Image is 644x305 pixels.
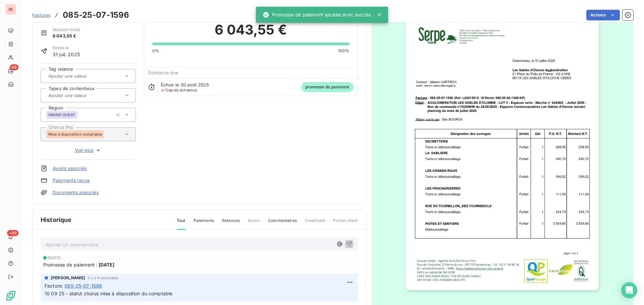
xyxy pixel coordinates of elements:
[32,12,51,18] a: Factures
[53,51,80,58] span: 31 juil. 2025
[99,261,114,268] span: [DATE]
[45,282,63,289] span: Facture :
[161,88,197,92] span: après échéance
[41,215,72,224] span: Historique
[48,132,102,136] span: Mise à disposition comptable
[301,82,354,92] span: promesse de paiement
[53,177,90,184] a: Paiements reçus
[305,218,325,229] span: Creditsafe
[621,282,637,298] div: Open Intercom Messenger
[5,290,16,301] img: Logo LeanPay
[268,218,297,229] span: Commentaires
[64,282,102,289] span: 085-25-07-1596
[10,64,18,70] span: 68
[215,20,287,40] span: 6 043,55 €
[263,9,371,21] div: Promesse de paiement ajoutée avec succès
[43,261,97,268] span: Promesse de paiement :
[333,218,358,229] span: Portail client
[248,218,260,229] span: Avoirs
[53,45,80,51] span: Émise le
[75,147,102,154] span: Voir plus
[45,291,172,296] span: 10 09 25 - statut chorus mise à disposition du comptable
[63,9,129,21] h3: 085-25-07-1596
[53,27,80,33] span: Montant initial
[41,147,136,154] button: Voir plus
[161,88,169,92] span: J+12
[406,17,599,290] img: invoice_thumbnail
[161,82,209,87] span: Échue le 30 août 2025
[53,165,87,172] a: Avoirs associés
[338,48,350,54] span: 100%
[222,218,240,229] span: Relances
[48,73,115,79] input: Ajouter une valeur
[194,218,214,229] span: Paiements
[32,12,51,18] span: Factures
[5,4,16,15] div: SE
[152,48,159,54] span: 0%
[53,33,80,40] span: 6 043,55 €
[51,275,85,281] span: [PERSON_NAME]
[7,230,18,236] span: +99
[48,256,61,260] span: [DATE]
[88,276,118,280] span: il y a 4 secondes
[48,113,75,117] span: GRAND OUEST
[177,218,185,230] span: Tout
[48,92,115,98] input: Ajouter une valeur
[53,189,99,196] a: Documents associés
[586,10,620,20] button: Actions
[148,70,179,75] span: Échéance due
